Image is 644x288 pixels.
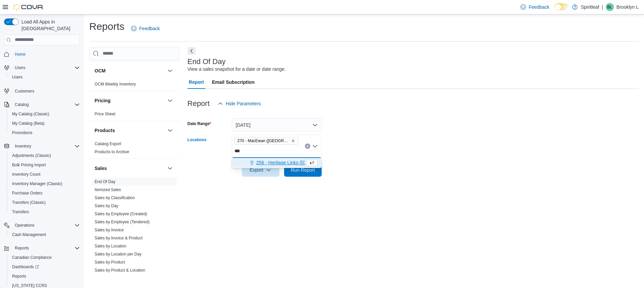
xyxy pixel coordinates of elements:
[12,181,62,186] span: Inventory Manager (Classic)
[9,263,80,271] span: Dashboards
[15,52,25,57] span: Home
[305,143,310,149] button: Clear input
[95,165,107,172] h3: Sales
[7,253,83,262] button: Canadian Compliance
[242,163,279,177] button: Export
[95,203,118,209] span: Sales by Day
[95,212,147,216] a: Sales by Employee (Created)
[291,139,295,143] button: Remove 270 - MacEwan (Edmonton) from selection in this group
[95,228,124,232] a: Sales by Invoice
[12,111,49,117] span: My Catalog (Classic)
[9,129,35,137] a: Promotions
[12,101,80,109] span: Catalog
[139,25,160,32] span: Feedback
[9,119,80,127] span: My Catalog (Beta)
[95,179,115,184] a: End Of Day
[15,143,31,149] span: Inventory
[95,227,124,233] span: Sales by Invoice
[9,231,49,239] a: Cash Management
[616,3,639,11] p: Brooklyn L
[95,82,136,87] a: OCM Weekly Inventory
[95,127,165,134] button: Products
[12,101,31,109] button: Catalog
[215,97,264,110] button: Hide Parameters
[12,200,46,205] span: Transfers (Classic)
[226,100,261,107] span: Hide Parameters
[1,221,83,230] button: Operations
[7,72,83,82] button: Users
[95,211,147,217] span: Sales by Employee (Created)
[166,97,174,105] button: Pricing
[95,252,142,256] a: Sales by Location per Day
[89,20,124,33] h1: Reports
[12,50,28,58] a: Home
[9,263,42,271] a: Dashboards
[9,161,49,169] a: Bulk Pricing Import
[9,272,80,280] span: Reports
[12,50,80,58] span: Home
[95,97,110,104] h3: Pricing
[232,158,322,168] button: 256 - Heritage Links ([GEOGRAPHIC_DATA])
[9,198,48,207] a: Transfers (Classic)
[1,63,83,72] button: Users
[95,112,115,116] a: Price Sheet
[12,121,45,126] span: My Catalog (Beta)
[12,255,52,260] span: Canadian Compliance
[95,67,106,74] h3: OCM
[89,140,179,159] div: Products
[95,251,142,257] span: Sales by Location per Day
[12,172,41,177] span: Inventory Count
[12,244,80,252] span: Reports
[95,149,129,155] span: Products to Archive
[12,87,37,95] a: Customers
[607,3,612,11] span: BL
[95,220,150,224] a: Sales by Employee (Tendered)
[95,235,143,241] span: Sales by Invoice & Product
[12,87,80,95] span: Customers
[95,81,136,87] span: OCM Weekly Inventory
[9,189,80,197] span: Purchase Orders
[9,272,29,280] a: Reports
[291,167,315,173] span: Run Report
[284,163,322,177] button: Run Report
[95,97,165,104] button: Pricing
[95,165,165,172] button: Sales
[12,142,34,150] button: Inventory
[12,130,33,135] span: Promotions
[12,64,80,72] span: Users
[9,73,25,81] a: Users
[581,3,599,11] p: Spiritleaf
[187,47,196,55] button: Next
[7,230,83,239] button: Cash Management
[1,141,83,151] button: Inventory
[95,187,121,192] span: Itemized Sales
[95,179,115,184] span: End Of Day
[95,150,129,154] a: Products to Archive
[15,102,29,107] span: Catalog
[9,73,80,81] span: Users
[187,66,286,73] div: View a sales snapshot for a date or date range.
[9,161,80,169] span: Bulk Pricing Import
[9,129,80,137] span: Promotions
[7,262,83,272] a: Dashboards
[12,232,46,237] span: Cash Management
[1,243,83,253] button: Reports
[9,231,80,239] span: Cash Management
[7,128,83,137] button: Promotions
[128,22,162,35] a: Feedback
[9,152,54,160] a: Adjustments (Classic)
[1,49,83,59] button: Home
[13,4,44,10] img: Cova
[246,163,275,177] span: Export
[95,268,145,273] span: Sales by Product & Location
[555,3,569,10] input: Dark Mode
[12,209,29,215] span: Transfers
[95,268,145,273] a: Sales by Product & Location
[12,274,26,279] span: Reports
[95,127,115,134] h3: Products
[12,142,80,150] span: Inventory
[7,151,83,160] button: Adjustments (Classic)
[9,152,80,160] span: Adjustments (Classic)
[95,187,121,192] a: Itemized Sales
[15,65,25,70] span: Users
